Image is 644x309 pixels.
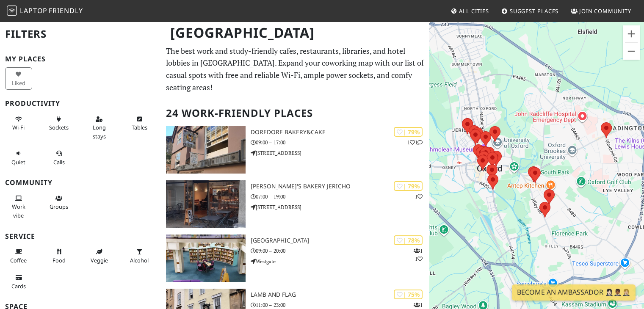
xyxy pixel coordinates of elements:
h3: [GEOGRAPHIC_DATA] [251,237,430,244]
div: | 79% [394,181,423,191]
div: | 75% [394,290,423,299]
p: 09:00 – 20:00 [251,247,430,255]
button: Zoom out [623,43,640,60]
p: 1 [415,193,423,201]
button: Groups [45,191,72,214]
img: LaptopFriendly [7,6,17,16]
img: DoreDore Bakery&Cake [166,126,245,174]
button: Work vibe [5,191,32,222]
button: Food [45,245,72,267]
img: GAIL's Bakery Jericho [166,180,245,228]
span: Power sockets [49,124,69,131]
p: The best work and study-friendly cafes, restaurants, libraries, and hotel lobbies in [GEOGRAPHIC_... [166,45,424,94]
button: Wi-Fi [5,112,32,135]
button: Alcohol [126,245,153,267]
span: Food [53,257,66,264]
span: Stable Wi-Fi [12,124,25,131]
span: Credit cards [11,282,26,290]
h3: Productivity [5,99,156,108]
p: [STREET_ADDRESS] [251,203,430,211]
h2: 24 Work-Friendly Places [166,100,424,126]
a: Oxfordshire County Library | 78% 11 [GEOGRAPHIC_DATA] 09:00 – 20:00 Westgate [161,235,429,282]
p: [STREET_ADDRESS] [251,149,430,157]
a: Become an Ambassador 🤵🏻‍♀️🤵🏾‍♂️🤵🏼‍♀️ [512,284,636,301]
p: 07:00 – 19:00 [251,193,430,201]
h3: My Places [5,55,156,63]
button: Calls [45,146,72,169]
a: Join Community [567,3,635,19]
span: Alcohol [130,257,149,264]
a: GAIL's Bakery Jericho | 79% 1 [PERSON_NAME]'s Bakery Jericho 07:00 – 19:00 [STREET_ADDRESS] [161,180,429,228]
span: All Cities [459,7,489,15]
button: Zoom in [623,25,640,42]
a: DoreDore Bakery&Cake | 79% 11 DoreDore Bakery&Cake 09:00 – 17:00 [STREET_ADDRESS] [161,126,429,174]
span: People working [12,203,25,219]
button: Sockets [45,112,72,135]
span: Coffee [10,257,27,264]
button: Quiet [5,146,32,169]
span: Friendly [49,6,83,15]
span: Suggest Places [510,7,559,15]
span: Join Community [579,7,631,15]
h2: Filters [5,21,156,47]
div: | 79% [394,127,423,137]
button: Coffee [5,245,32,267]
h3: Lamb and Flag [251,291,430,298]
h3: [PERSON_NAME]'s Bakery Jericho [251,183,430,190]
p: 11:00 – 23:00 [251,301,430,309]
button: Veggie [86,245,113,267]
div: | 78% [394,235,423,245]
p: Westgate [251,257,430,265]
span: Veggie [91,257,108,264]
h1: [GEOGRAPHIC_DATA] [163,21,428,44]
span: Long stays [93,124,106,140]
p: 09:00 – 17:00 [251,138,430,146]
h3: Service [5,232,156,240]
a: LaptopFriendly LaptopFriendly [7,4,83,19]
h3: DoreDore Bakery&Cake [251,129,430,136]
span: Quiet [11,158,25,166]
span: Laptop [20,6,47,15]
h3: Community [5,179,156,187]
button: Long stays [86,112,113,143]
p: 1 1 [414,247,423,263]
button: Cards [5,270,32,293]
a: Suggest Places [498,3,562,19]
a: All Cities [447,3,492,19]
span: Video/audio calls [53,158,65,166]
p: 1 1 [407,138,423,146]
span: Work-friendly tables [132,124,147,131]
button: Tables [126,112,153,135]
span: Group tables [50,203,68,210]
img: Oxfordshire County Library [166,235,245,282]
